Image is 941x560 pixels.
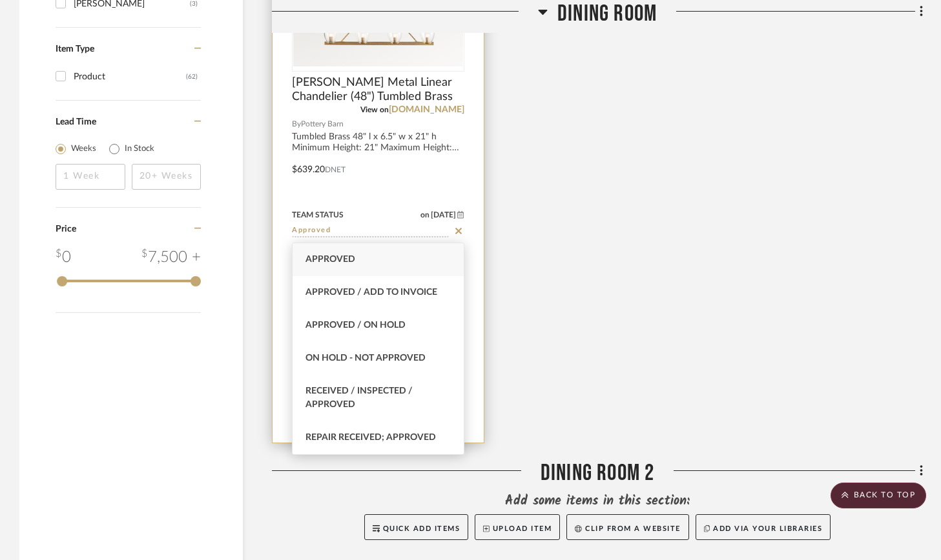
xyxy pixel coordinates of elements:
[56,225,76,234] span: Price
[305,321,406,330] span: Approved / On Hold
[141,246,201,269] div: 7,500 +
[389,105,464,114] a: [DOMAIN_NAME]
[475,514,560,540] button: Upload Item
[831,483,926,508] scroll-to-top-button: BACK TO TOP
[696,514,831,540] button: Add via your libraries
[420,211,429,219] span: on
[301,118,344,130] span: Pottery Barn
[292,225,449,237] input: Type to Search…
[56,117,96,126] span: Lead Time
[360,106,389,114] span: View on
[305,255,355,264] span: Approved
[364,514,469,540] button: Quick Add Items
[566,514,688,540] button: Clip from a website
[292,118,301,130] span: By
[305,386,413,409] span: Received / Inspected / Approved
[74,66,186,87] div: Product
[56,246,71,269] div: 0
[305,354,426,363] span: On Hold - Not Approved
[429,210,457,219] span: [DATE]
[383,525,460,532] span: Quick Add Items
[56,45,94,54] span: Item Type
[56,164,125,190] input: 1 Week
[125,143,154,155] label: In Stock
[71,143,96,155] label: Weeks
[186,66,198,87] div: (62)
[305,433,436,442] span: Repair Received; Approved
[132,164,202,190] input: 20+ Weeks
[272,492,923,510] div: Add some items in this section:
[305,288,437,297] span: Approved / Add to Invoice
[292,75,464,104] span: [PERSON_NAME] Metal Linear Chandelier (48") Tumbled Brass
[292,209,344,221] div: Team Status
